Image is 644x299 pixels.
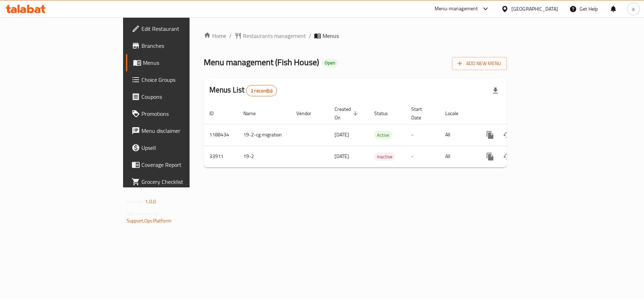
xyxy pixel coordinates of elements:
[243,109,265,118] span: Name
[476,103,555,124] th: Actions
[445,109,468,118] span: Locale
[406,146,440,167] td: -
[335,105,360,122] span: Created On
[127,197,144,206] span: Version:
[145,197,156,206] span: 1.0.0
[296,109,320,118] span: Vendor
[411,105,431,122] span: Start Date
[126,105,231,122] a: Promotions
[322,60,338,66] span: Open
[126,156,231,173] a: Coverage Report
[243,32,306,40] span: Restaurants management
[335,130,349,139] span: [DATE]
[440,124,476,146] td: All
[204,103,555,168] table: enhanced table
[127,209,159,218] span: Get support on:
[406,124,440,146] td: -
[126,88,231,105] a: Coupons
[141,126,225,135] span: Menu disclaimer
[126,20,231,37] a: Edit Restaurant
[499,126,516,143] button: Change Status
[487,82,504,99] div: Export file
[141,75,225,84] span: Choice Groups
[126,54,231,71] a: Menus
[499,148,516,165] button: Change Status
[335,152,349,161] span: [DATE]
[141,160,225,169] span: Coverage Report
[482,126,499,143] button: more
[141,24,225,33] span: Edit Restaurant
[126,139,231,156] a: Upsell
[141,109,225,118] span: Promotions
[238,124,291,146] td: 19-2-cg migration
[322,59,338,67] div: Open
[323,32,339,40] span: Menus
[309,32,311,40] li: /
[435,5,478,13] div: Menu-management
[238,146,291,167] td: 19-2
[141,92,225,101] span: Coupons
[374,153,395,161] span: Inactive
[141,177,225,186] span: Grocery Checklist
[374,131,392,139] span: Active
[141,143,225,152] span: Upsell
[204,32,507,40] nav: breadcrumb
[482,148,499,165] button: more
[209,109,223,118] span: ID
[246,88,277,94] span: 2 record(s)
[143,58,225,67] span: Menus
[127,216,172,225] a: Support.OpsPlatform
[204,54,319,70] span: Menu management ( Fish House )
[632,5,634,13] span: a
[452,57,507,70] button: Add New Menu
[234,32,306,40] a: Restaurants management
[126,37,231,54] a: Branches
[374,109,397,118] span: Status
[126,122,231,139] a: Menu disclaimer
[458,59,501,68] span: Add New Menu
[126,173,231,190] a: Grocery Checklist
[209,85,277,96] h2: Menus List
[126,71,231,88] a: Choice Groups
[440,146,476,167] td: All
[511,5,558,13] div: [GEOGRAPHIC_DATA]
[141,41,225,50] span: Branches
